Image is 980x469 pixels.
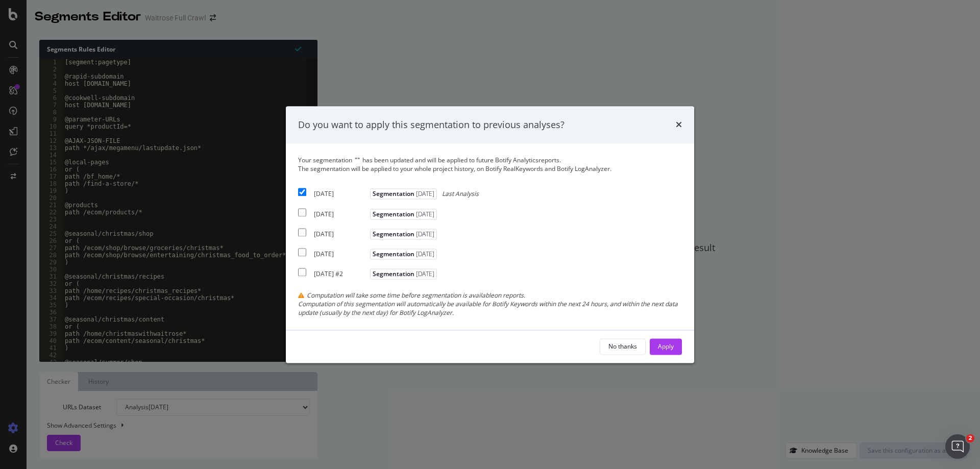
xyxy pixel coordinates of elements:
span: Segmentation [370,268,437,279]
span: Computation will take some time before segmentation is available on reports. [307,291,525,300]
div: times [676,118,682,132]
div: Do you want to apply this segmentation to previous analyses? [298,118,565,132]
span: Segmentation [370,229,437,239]
div: modal [286,106,694,363]
span: [DATE] [414,250,434,258]
span: " " [355,156,360,165]
div: Computation of this segmentation will automatically be available for Botify Keywords within the n... [298,300,682,317]
div: The segmentation will be applied to your whole project history, on Botify RealKeywords and Botify... [298,165,682,174]
div: No thanks [608,342,637,351]
span: Last Analysis [442,190,479,199]
span: [DATE] [414,230,434,238]
div: [DATE] [314,250,367,258]
div: [DATE] [314,230,367,238]
span: [DATE] [414,210,434,218]
button: Apply [650,338,682,355]
span: 2 [966,434,974,442]
span: Segmentation [370,209,437,219]
div: [DATE] [314,210,367,218]
div: [DATE] #2 [314,269,367,278]
button: No thanks [600,338,646,355]
div: Your segmentation has been updated and will be applied to future Botify Analytics reports. [298,156,682,174]
span: [DATE] [414,269,434,278]
span: [DATE] [414,190,434,199]
span: Segmentation [370,249,437,259]
span: Segmentation [370,189,437,200]
iframe: Intercom live chat [945,434,970,459]
div: [DATE] [314,190,367,199]
div: Apply [658,342,674,351]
